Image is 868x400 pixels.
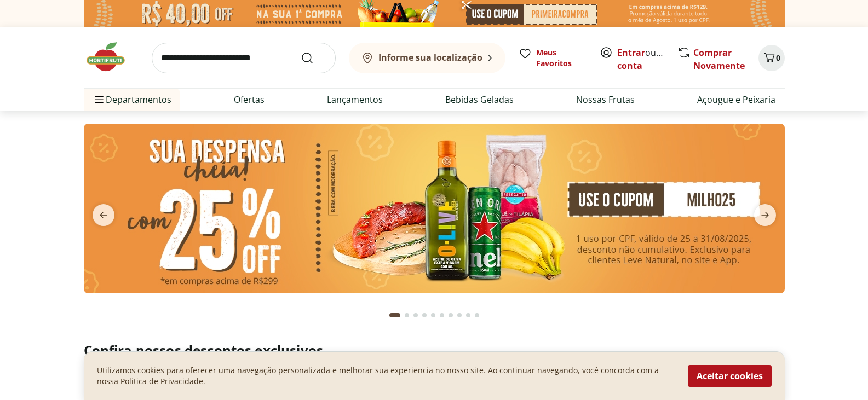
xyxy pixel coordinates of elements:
img: cupom [84,124,785,293]
button: Current page from fs-carousel [387,302,403,328]
button: Carrinho [758,45,785,71]
button: Go to page 5 from fs-carousel [429,302,438,328]
button: Go to page 6 from fs-carousel [438,302,446,328]
b: Informe sua localização [378,51,482,63]
button: Menu [93,86,106,113]
button: Go to page 2 from fs-carousel [403,302,411,328]
h2: Confira nossos descontos exclusivos [84,341,785,359]
a: Ofertas [234,93,265,106]
a: Açougue e Peixaria [697,93,775,106]
button: previous [84,204,123,226]
a: Bebidas Geladas [445,93,514,106]
a: Criar conta [617,47,677,72]
button: Go to page 7 from fs-carousel [446,302,455,328]
span: ou [617,46,666,72]
button: Submit Search [301,51,327,65]
input: search [152,43,336,73]
button: Go to page 10 from fs-carousel [473,302,481,328]
button: next [745,204,785,226]
button: Go to page 8 from fs-carousel [455,302,464,328]
button: Go to page 9 from fs-carousel [464,302,473,328]
a: Meus Favoritos [519,47,587,69]
img: Hortifruti [84,40,139,73]
span: 0 [776,53,780,63]
p: Utilizamos cookies para oferecer uma navegação personalizada e melhorar sua experiencia no nosso ... [97,365,675,387]
a: Lançamentos [327,93,383,106]
button: Go to page 4 from fs-carousel [420,302,429,328]
span: Meus Favoritos [536,47,587,69]
button: Aceitar cookies [688,365,772,387]
button: Informe sua localização [349,43,505,73]
span: Departamentos [93,86,171,113]
a: Comprar Novamente [693,47,745,72]
button: Go to page 3 from fs-carousel [411,302,420,328]
a: Nossas Frutas [576,93,635,106]
a: Entrar [617,47,645,59]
